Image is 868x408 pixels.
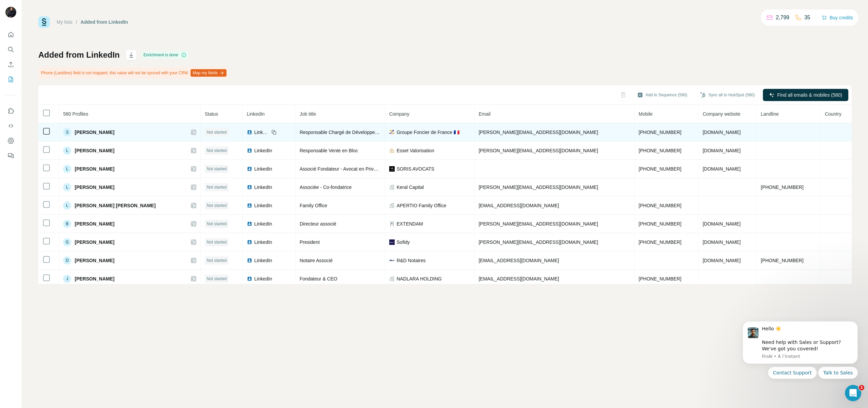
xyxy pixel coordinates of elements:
[397,239,410,246] span: Sofidy
[845,385,861,401] iframe: Intercom live chat
[247,221,252,227] img: LinkedIn logo
[479,203,559,208] span: [EMAIL_ADDRESS][DOMAIN_NAME]
[479,221,598,227] span: [PERSON_NAME][EMAIL_ADDRESS][DOMAIN_NAME]
[389,221,395,227] img: company-logo
[804,14,810,22] p: 35
[300,111,316,117] span: Job title
[479,258,559,263] span: [EMAIL_ADDRESS][DOMAIN_NAME]
[247,130,252,135] img: LinkedIn logo
[247,258,252,263] img: LinkedIn logo
[300,276,337,281] span: Fondateur & CEO
[397,257,426,264] span: R&D Notaires
[207,202,227,209] span: Not started
[703,166,741,172] span: [DOMAIN_NAME]
[763,89,848,101] button: Find all emails & mobiles (580)
[479,130,598,135] span: [PERSON_NAME][EMAIL_ADDRESS][DOMAIN_NAME]
[254,275,272,282] span: LinkedIn
[300,148,358,153] span: Responsable Vente en Bloc
[761,184,804,190] span: [PHONE_NUMBER]
[5,120,16,132] button: Use Surfe API
[397,184,424,191] span: Keral Capital
[703,258,741,263] span: [DOMAIN_NAME]
[695,90,759,100] button: Sync all to HubSpot (580)
[761,111,779,117] span: Landline
[639,203,682,208] span: [PHONE_NUMBER]
[76,19,77,25] li: /
[639,221,682,227] span: [PHONE_NUMBER]
[776,14,789,22] p: 2,799
[633,90,692,100] button: Add to Sequence (580)
[63,147,71,155] div: L
[207,129,227,135] span: Not started
[639,276,682,281] span: [PHONE_NUMBER]
[859,385,864,390] span: 1
[639,130,682,135] span: [PHONE_NUMBER]
[75,147,114,154] span: [PERSON_NAME]
[389,239,395,245] img: company-logo
[479,111,491,117] span: Email
[5,43,16,56] button: Search
[75,275,114,282] span: [PERSON_NAME]
[389,148,395,153] img: company-logo
[5,28,16,41] button: Quick start
[300,203,327,208] span: Family Office
[703,221,741,227] span: [DOMAIN_NAME]
[300,258,333,263] span: Notaire Associé
[703,111,740,117] span: Company website
[75,220,114,227] span: [PERSON_NAME]
[5,105,16,117] button: Use Surfe on LinkedIn
[38,50,120,60] h1: Added from LinkedIn
[63,165,71,173] div: L
[389,258,395,263] img: company-logo
[191,69,226,77] button: Map my fields
[300,239,320,245] span: President
[639,111,653,117] span: Mobile
[207,166,227,172] span: Not started
[5,135,16,147] button: Dashboard
[247,111,265,117] span: LinkedIn
[397,129,459,136] span: Groupe Foncier de France 🇫🇷
[300,130,484,135] span: Responsable Chargé de Développement Territorial secteur [GEOGRAPHIC_DATA] (93)
[254,257,272,264] span: LinkedIn
[141,51,189,59] div: Enrichment is done
[397,147,434,154] span: Esset Valorisation
[254,220,272,227] span: LinkedIn
[247,148,252,153] img: LinkedIn logo
[479,148,598,153] span: [PERSON_NAME][EMAIL_ADDRESS][DOMAIN_NAME]
[63,256,71,265] div: D
[300,221,336,227] span: Directeur associé
[207,276,227,282] span: Not started
[300,184,352,190] span: Associée - Co-fondatrice
[247,239,252,245] img: LinkedIn logo
[254,239,272,246] span: LinkedIn
[247,276,252,281] img: LinkedIn logo
[254,166,272,172] span: LinkedIn
[703,130,741,135] span: [DOMAIN_NAME]
[397,220,423,227] span: EXTENDAM
[63,201,71,210] div: L
[389,130,395,135] img: company-logo
[5,58,16,71] button: Enrich CSV
[207,221,227,227] span: Not started
[397,202,447,209] span: APERTIO Family Office
[389,111,410,117] span: Company
[761,258,804,263] span: [PHONE_NUMBER]
[75,166,114,172] span: [PERSON_NAME]
[639,239,682,245] span: [PHONE_NUMBER]
[5,73,16,85] button: My lists
[75,202,156,209] span: [PERSON_NAME] [PERSON_NAME]
[703,239,741,245] span: [DOMAIN_NAME]
[75,257,114,264] span: [PERSON_NAME]
[300,166,462,172] span: Associé Fondateur - Avocat en Private Equity, M&A, Cross Border Operations
[207,184,227,190] span: Not started
[247,203,252,208] img: LinkedIn logo
[822,13,853,22] button: Buy credits
[75,129,114,136] span: [PERSON_NAME]
[207,148,227,154] span: Not started
[254,184,272,191] span: LinkedIn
